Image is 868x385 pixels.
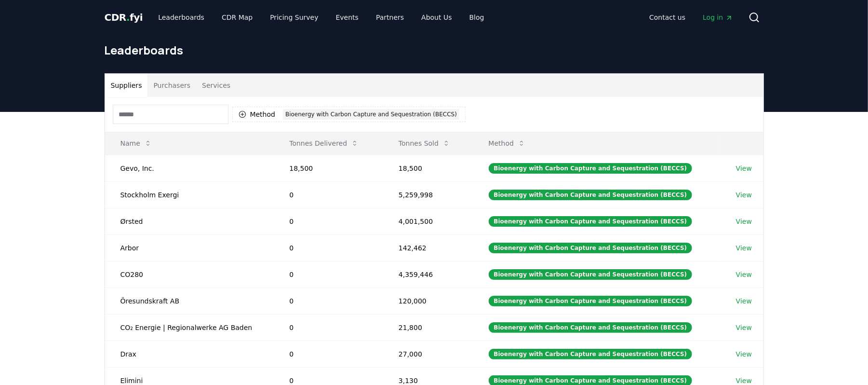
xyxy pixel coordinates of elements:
[703,13,733,22] span: Log in
[736,243,752,253] a: View
[383,208,473,234] td: 4,001,500
[274,314,383,341] td: 0
[274,341,383,367] td: 0
[105,181,274,208] td: Stockholm Exergi
[105,288,274,314] td: Öresundskraft AB
[105,314,274,341] td: CO₂ Energie | Regionalwerke AG Baden
[328,9,366,26] a: Events
[105,11,143,24] a: CDR.fyi
[383,288,473,314] td: 120,000
[105,155,274,181] td: Gevo, Inc.
[274,208,383,234] td: 0
[274,288,383,314] td: 0
[736,164,752,173] a: View
[489,216,693,227] div: Bioenergy with Carbon Capture and Sequestration (BECCS)
[736,296,752,306] a: View
[489,163,693,174] div: Bioenergy with Carbon Capture and Sequestration (BECCS)
[383,261,473,288] td: 4,359,446
[105,12,143,23] span: CDR fyi
[414,9,459,26] a: About Us
[214,9,260,26] a: CDR Map
[283,109,459,120] div: Bioenergy with Carbon Capture and Sequestration (BECCS)
[736,190,752,200] a: View
[262,9,326,26] a: Pricing Survey
[736,323,752,332] a: View
[695,9,740,26] a: Log in
[489,243,693,253] div: Bioenergy with Carbon Capture and Sequestration (BECCS)
[274,234,383,261] td: 0
[113,134,160,153] button: Name
[641,9,693,26] a: Contact us
[489,349,693,359] div: Bioenergy with Carbon Capture and Sequestration (BECCS)
[489,296,693,306] div: Bioenergy with Carbon Capture and Sequestration (BECCS)
[196,74,236,97] button: Services
[368,9,412,26] a: Partners
[150,9,492,26] nav: Main
[383,155,473,181] td: 18,500
[462,9,492,26] a: Blog
[232,107,466,122] button: MethodBioenergy with Carbon Capture and Sequestration (BECCS)
[383,181,473,208] td: 5,259,998
[641,9,740,26] nav: Main
[274,181,383,208] td: 0
[105,234,274,261] td: Arbor
[489,190,693,200] div: Bioenergy with Carbon Capture and Sequestration (BECCS)
[383,314,473,341] td: 21,800
[489,322,693,333] div: Bioenergy with Carbon Capture and Sequestration (BECCS)
[281,134,366,153] button: Tonnes Delivered
[383,341,473,367] td: 27,000
[489,269,693,280] div: Bioenergy with Carbon Capture and Sequestration (BECCS)
[105,42,764,58] h1: Leaderboards
[274,261,383,288] td: 0
[736,270,752,279] a: View
[274,155,383,181] td: 18,500
[105,341,274,367] td: Drax
[391,134,458,153] button: Tonnes Sold
[126,12,130,23] span: .
[383,234,473,261] td: 142,462
[150,9,212,26] a: Leaderboards
[105,208,274,234] td: Ørsted
[736,217,752,226] a: View
[481,134,534,153] button: Method
[105,74,148,97] button: Suppliers
[147,74,196,97] button: Purchasers
[105,261,274,288] td: CO280
[736,349,752,359] a: View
